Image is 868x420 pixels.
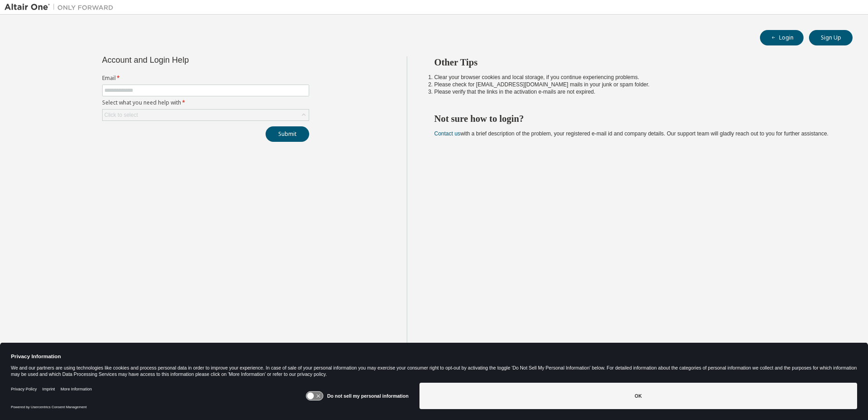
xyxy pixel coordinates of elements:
label: Email [102,75,309,82]
label: Select what you need help with [102,99,309,106]
div: Click to select [104,111,138,119]
h2: Other Tips [434,56,837,68]
button: Submit [266,126,309,142]
a: Contact us [434,130,460,137]
button: Login [760,30,804,45]
h2: Not sure how to login? [434,113,837,125]
li: Please verify that the links in the activation e-mails are not expired. [434,88,837,95]
button: Sign Up [809,30,853,45]
li: Clear your browser cookies and local storage, if you continue experiencing problems. [434,74,837,81]
img: Altair One [5,3,118,12]
div: Click to select [103,110,309,120]
li: Please check for [EMAIL_ADDRESS][DOMAIN_NAME] mails in your junk or spam folder. [434,81,837,88]
span: with a brief description of the problem, your registered e-mail id and company details. Our suppo... [434,130,829,137]
div: Account and Login Help [102,56,268,64]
